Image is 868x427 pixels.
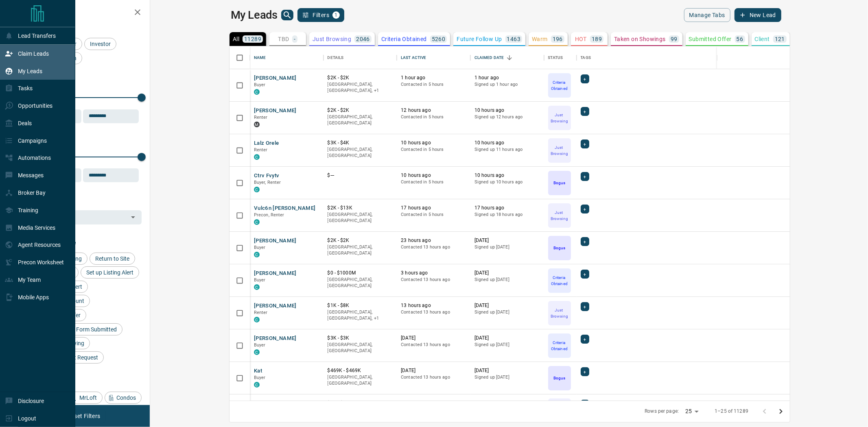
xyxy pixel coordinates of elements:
[401,342,466,348] p: Contacted 13 hours ago
[254,172,280,180] button: Ctrv Fvytv
[254,277,266,283] span: Buyer
[401,211,466,218] p: Contacted in 5 hours
[544,46,577,69] div: Status
[328,74,393,81] p: $2K - $2K
[254,147,268,152] span: Renter
[581,74,589,83] div: +
[553,36,563,42] p: 196
[87,41,114,47] span: Investor
[328,367,393,374] p: $469K - $469K
[328,342,393,354] p: [GEOGRAPHIC_DATA], [GEOGRAPHIC_DATA]
[581,302,589,311] div: +
[548,46,563,69] div: Status
[470,46,544,69] div: Claimed Date
[581,237,589,246] div: +
[581,139,589,148] div: +
[474,374,540,381] p: Signed up [DATE]
[254,139,279,147] button: Lalz Orele
[671,36,678,42] p: 99
[26,8,142,18] h2: Filters
[254,82,266,87] span: Buyer
[401,270,466,277] p: 3 hours ago
[549,144,570,157] p: Just Browsing
[328,335,393,342] p: $3K - $3K
[474,81,540,88] p: Signed up 1 hour ago
[474,172,540,179] p: 10 hours ago
[254,349,260,355] div: condos.ca
[90,253,135,265] div: Return to Site
[254,342,266,348] span: Buyer
[254,302,297,310] button: [PERSON_NAME]
[474,139,540,146] p: 10 hours ago
[254,310,268,315] span: Renter
[592,36,602,42] p: 189
[83,269,136,276] span: Set up Listing Alert
[254,367,262,375] button: Kat
[254,375,266,380] span: Buyer
[581,400,589,409] div: +
[324,46,397,69] div: Details
[401,309,466,316] p: Contacted 13 hours ago
[474,205,540,211] p: 17 hours ago
[297,8,344,22] button: Filters1
[233,36,239,42] p: All
[549,307,570,319] p: Just Browsing
[549,79,570,91] p: Criteria Obtained
[328,81,393,94] p: Toronto
[127,211,139,223] button: Open
[401,367,466,374] p: [DATE]
[328,107,393,114] p: $2K - $2K
[401,205,466,211] p: 17 hours ago
[474,302,540,309] p: [DATE]
[401,374,466,381] p: Contacted 13 hours ago
[773,403,789,420] button: Go to next page
[474,367,540,374] p: [DATE]
[474,46,504,69] div: Claimed Date
[328,270,393,277] p: $0 - $1000M
[328,309,393,322] p: Toronto
[584,368,586,376] span: +
[584,400,586,408] span: +
[401,400,466,407] p: 19 hours ago
[532,36,548,42] p: Warm
[614,36,666,42] p: Taken on Showings
[474,211,540,218] p: Signed up 18 hours ago
[682,405,702,417] div: 25
[584,107,586,115] span: +
[328,211,393,224] p: [GEOGRAPHIC_DATA], [GEOGRAPHIC_DATA]
[401,244,466,251] p: Contacted 13 hours ago
[715,408,748,415] p: 1–25 of 11289
[328,302,393,309] p: $1K - $8K
[328,277,393,289] p: [GEOGRAPHIC_DATA], [GEOGRAPHIC_DATA]
[328,374,393,387] p: [GEOGRAPHIC_DATA], [GEOGRAPHIC_DATA]
[401,277,466,283] p: Contacted 13 hours ago
[328,400,393,407] p: $2K - $4K
[504,52,515,63] button: Sort
[313,36,351,42] p: Just Browsing
[254,284,260,290] div: condos.ca
[584,172,586,181] span: +
[581,367,589,376] div: +
[549,209,570,222] p: Just Browsing
[328,172,393,179] p: $---
[474,277,540,283] p: Signed up [DATE]
[737,36,743,42] p: 56
[553,375,565,381] p: Bogus
[401,107,466,114] p: 12 hours ago
[68,392,103,404] div: MrLoft
[432,36,446,42] p: 5260
[584,205,586,213] span: +
[401,74,466,81] p: 1 hour ago
[328,237,393,244] p: $2K - $2K
[474,335,540,342] p: [DATE]
[549,274,570,287] p: Criteria Obtained
[474,400,540,407] p: [DATE]
[474,74,540,81] p: 1 hour ago
[328,244,393,257] p: [GEOGRAPHIC_DATA], [GEOGRAPHIC_DATA]
[92,255,132,262] span: Return to Site
[254,382,260,388] div: condos.ca
[254,400,297,407] button: [PERSON_NAME]
[254,115,268,120] span: Renter
[474,244,540,251] p: Signed up [DATE]
[254,212,284,218] span: Precon, Renter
